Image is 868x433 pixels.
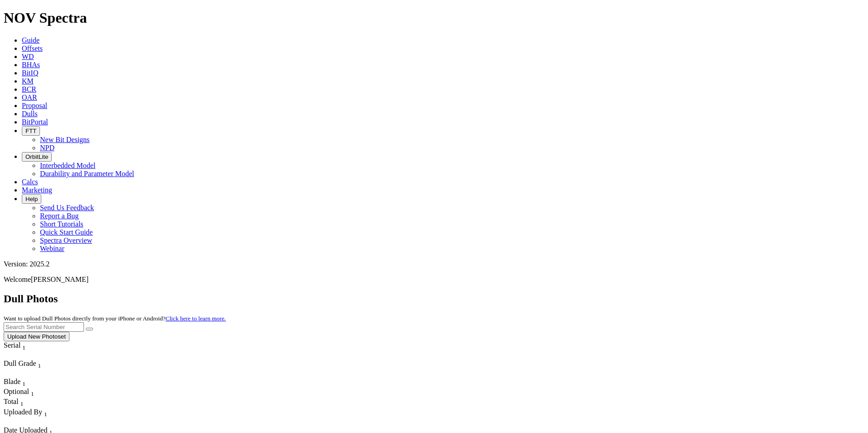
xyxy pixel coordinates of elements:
sub: 1 [44,411,47,418]
div: Sort None [4,398,35,408]
div: Sort None [4,359,67,378]
a: NPD [40,144,54,152]
div: Column Menu [4,351,42,359]
a: BHAs [22,61,40,69]
div: Blade Sort None [4,378,35,388]
h2: Dull Photos [4,293,864,305]
div: Sort None [4,341,42,359]
span: Sort None [44,408,47,416]
div: Serial Sort None [4,341,42,351]
a: Offsets [22,44,43,52]
sub: 1 [38,362,41,369]
a: BitPortal [22,118,48,126]
div: Version: 2025.2 [4,260,864,268]
a: Calcs [22,178,38,186]
a: Quick Start Guide [40,228,93,236]
div: Optional Sort None [4,388,35,398]
a: BitIQ [22,69,38,77]
span: Uploaded By [4,408,42,416]
span: OrbitLite [25,153,48,160]
span: Sort None [31,388,34,395]
span: Serial [4,341,20,349]
a: Dulls [22,110,38,118]
a: KM [22,77,34,85]
button: OrbitLite [22,152,52,162]
a: BCR [22,85,36,93]
span: Sort None [38,359,41,367]
a: Short Tutorials [40,220,84,228]
span: Optional [4,388,29,395]
div: Column Menu [4,418,89,426]
button: FTT [22,126,40,136]
a: New Bit Designs [40,136,89,143]
div: Sort None [4,408,89,426]
p: Welcome [4,276,864,284]
a: Report a Bug [40,212,79,220]
span: Total [4,398,19,405]
input: Search Serial Number [4,322,84,332]
sub: 1 [20,401,24,408]
span: Sort None [22,341,25,349]
div: Column Menu [4,369,67,378]
a: Marketing [22,186,52,194]
span: Sort None [20,398,24,405]
a: Interbedded Model [40,162,95,169]
div: Sort None [4,388,35,398]
div: Dull Grade Sort None [4,359,67,369]
button: Help [22,194,41,204]
small: Want to upload Dull Photos directly from your iPhone or Android? [4,315,226,322]
a: Guide [22,36,39,44]
a: WD [22,53,34,60]
sub: 1 [22,344,25,351]
sub: 1 [31,390,34,397]
span: Blade [4,378,20,385]
a: Proposal [22,102,47,109]
sub: 1 [22,380,25,387]
button: Upload New Photoset [4,332,69,341]
div: Uploaded By Sort None [4,408,89,418]
a: OAR [22,93,37,101]
div: Sort None [4,378,35,388]
span: Sort None [22,378,25,385]
span: Dull Grade [4,359,36,367]
span: Help [25,196,38,202]
span: FTT [25,128,36,134]
div: Total Sort None [4,398,35,408]
a: Spectra Overview [40,236,92,244]
h1: NOV Spectra [4,10,864,26]
span: [PERSON_NAME] [31,276,89,283]
a: Click here to learn more. [166,315,226,322]
a: Durability and Parameter Model [40,170,134,177]
a: Webinar [40,245,64,252]
a: Send Us Feedback [40,204,94,212]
